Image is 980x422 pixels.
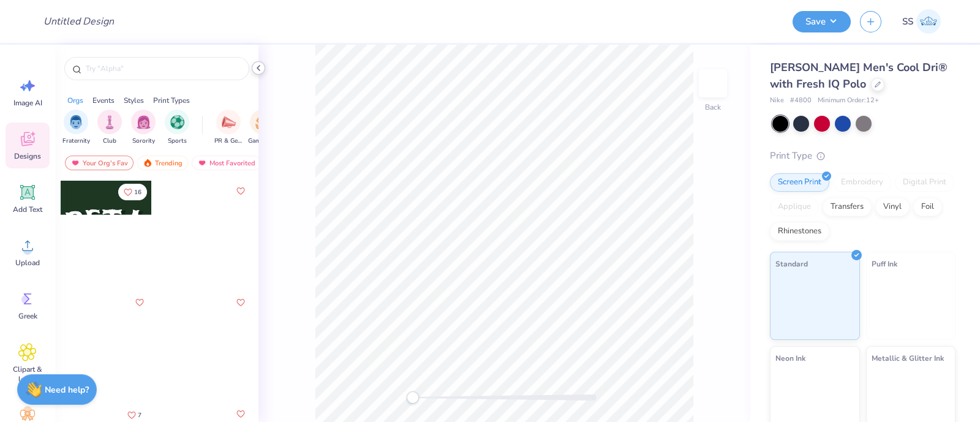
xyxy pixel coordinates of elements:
span: Image AI [13,98,42,108]
span: PR & General [214,137,243,146]
div: Styles [124,95,144,106]
span: Fraternity [62,137,90,146]
span: 16 [134,189,141,195]
div: Events [92,95,115,106]
img: Sorority Image [137,115,151,129]
span: Minimum Order: 12 + [818,96,879,106]
div: filter for Game Day [248,110,276,146]
span: Club [103,137,116,146]
div: Applique [770,198,819,216]
span: [PERSON_NAME] Men's Cool Dri® with Fresh IQ Polo [770,60,948,91]
img: most_fav.gif [197,159,207,167]
img: Back [701,71,725,96]
button: Like [118,184,147,200]
span: Nike [770,96,784,106]
span: Clipart & logos [7,364,48,384]
button: filter button [131,110,156,146]
button: filter button [248,110,276,146]
span: Sports [168,137,187,146]
div: Rhinestones [770,222,829,241]
div: Orgs [67,95,83,106]
span: Game Day [248,137,276,146]
a: SS [897,9,946,34]
img: Puff Ink [872,273,951,334]
div: filter for Sports [165,110,189,146]
img: PR & General Image [222,115,236,129]
div: Print Type [770,149,956,163]
span: Sorority [132,137,155,146]
button: Like [233,184,248,198]
div: filter for PR & General [214,110,243,146]
button: Like [233,295,248,310]
button: filter button [165,110,189,146]
div: Foil [913,198,942,216]
span: Standard [775,257,808,270]
img: Sports Image [170,115,184,129]
div: Transfers [823,198,872,216]
img: Fraternity Image [69,115,83,129]
span: Metallic & Glitter Ink [872,352,944,364]
button: Like [132,295,147,310]
input: Try "Alpha" [85,62,241,75]
div: Trending [137,156,188,170]
div: Print Types [153,95,190,106]
button: Like [233,407,248,421]
strong: Need help? [45,384,89,396]
div: Vinyl [875,198,910,216]
img: trending.gif [143,159,153,167]
span: Upload [15,258,40,268]
span: # 4800 [790,96,812,106]
div: Screen Print [770,173,829,192]
span: Neon Ink [775,352,805,364]
img: Standard [775,273,854,334]
div: filter for Club [97,110,122,146]
div: Accessibility label [407,391,419,404]
div: Back [705,102,721,113]
div: Most Favorited [192,156,261,170]
button: filter button [62,110,90,146]
img: Club Image [103,115,116,129]
img: Game Day Image [255,115,269,129]
button: filter button [97,110,122,146]
span: 7 [138,412,141,418]
img: Shefali Sharma [916,9,941,34]
div: Your Org's Fav [65,156,134,170]
button: filter button [214,110,243,146]
div: filter for Fraternity [62,110,90,146]
div: Embroidery [833,173,891,192]
span: Greek [18,311,37,321]
div: Digital Print [895,173,954,192]
span: Designs [14,151,41,161]
img: most_fav.gif [70,159,80,167]
span: Add Text [13,205,42,214]
span: SS [902,15,913,29]
div: filter for Sorority [131,110,156,146]
span: Puff Ink [872,257,897,270]
input: Untitled Design [34,9,124,34]
button: Save [793,11,851,32]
